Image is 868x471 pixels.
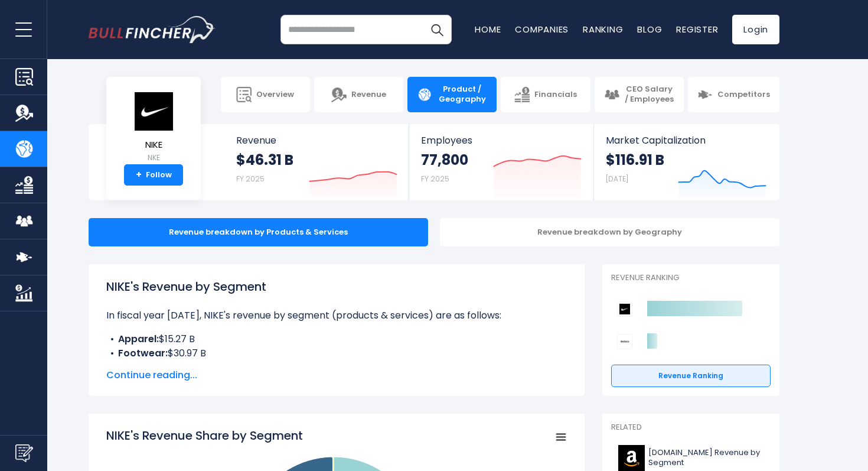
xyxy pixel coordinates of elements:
small: NKE [133,152,174,163]
li: $30.97 B [106,346,567,360]
span: Market Capitalization [606,135,766,146]
strong: 77,800 [421,151,468,169]
strong: $46.31 B [236,151,293,169]
span: Revenue [351,90,386,100]
b: Footwear: [118,346,168,360]
button: Search [422,15,452,44]
a: NIKE NKE [132,91,175,165]
h1: NIKE's Revenue by Segment [106,278,567,295]
tspan: NIKE's Revenue Share by Segment [106,427,303,444]
a: Companies [515,23,569,35]
a: Register [676,23,718,35]
strong: $116.91 B [606,151,664,169]
span: Continue reading... [106,368,567,382]
small: [DATE] [606,174,628,184]
span: Product / Geography [437,85,487,105]
a: Product / Geography [407,77,497,112]
img: NIKE competitors logo [617,301,632,317]
span: Financials [534,90,577,100]
span: NIKE [133,140,174,150]
small: FY 2025 [236,174,265,184]
span: Revenue [236,135,397,146]
a: Competitors [688,77,779,112]
li: $15.27 B [106,332,567,346]
a: Ranking [583,23,623,35]
small: FY 2025 [421,174,449,184]
a: Revenue [314,77,403,112]
img: Deckers Outdoor Corporation competitors logo [617,334,632,349]
span: CEO Salary / Employees [624,85,674,105]
a: Revenue $46.31 B FY 2025 [224,124,409,200]
a: Overview [221,77,310,112]
a: Home [475,23,501,35]
a: +Follow [124,164,183,186]
a: Financials [501,77,590,112]
p: Revenue Ranking [611,273,771,283]
strong: + [136,170,142,180]
img: bullfincher logo [89,16,216,43]
a: Revenue Ranking [611,365,771,387]
a: Login [732,15,779,44]
a: Go to homepage [89,16,216,43]
span: Overview [256,90,294,100]
a: CEO Salary / Employees [595,77,684,112]
b: Apparel: [118,332,159,346]
p: Related [611,423,771,433]
span: Employees [421,135,581,146]
div: Revenue breakdown by Products & Services [89,218,428,246]
a: Employees 77,800 FY 2025 [409,124,593,200]
span: Competitors [717,90,770,100]
a: Market Capitalization $116.91 B [DATE] [594,124,778,200]
span: [DOMAIN_NAME] Revenue by Segment [648,448,763,468]
div: Revenue breakdown by Geography [440,218,779,246]
p: In fiscal year [DATE], NIKE's revenue by segment (products & services) are as follows: [106,308,567,323]
a: Blog [637,23,662,35]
